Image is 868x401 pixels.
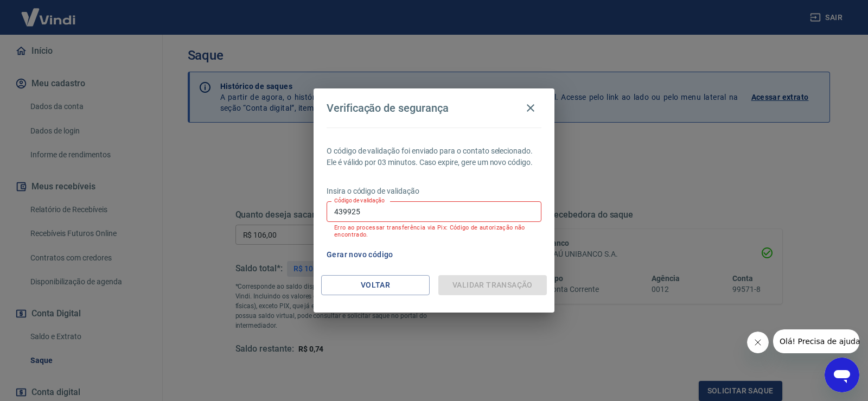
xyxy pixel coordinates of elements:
iframe: Fechar mensagem [747,332,769,353]
button: Voltar [321,275,430,295]
span: Olá! Precisa de ajuda? [7,8,91,16]
iframe: Mensagem da empresa [773,329,859,353]
p: Erro ao processar transferência via Pix: Código de autorização não encontrado. [334,224,534,238]
label: Código de validação [334,196,385,205]
p: O código de validação foi enviado para o contato selecionado. Ele é válido por 03 minutos. Caso e... [327,145,541,168]
h4: Verificação de segurança [327,101,449,114]
iframe: Botão para abrir a janela de mensagens [825,358,859,392]
p: Insira o código de validação [327,186,541,197]
button: Gerar novo código [322,245,398,265]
